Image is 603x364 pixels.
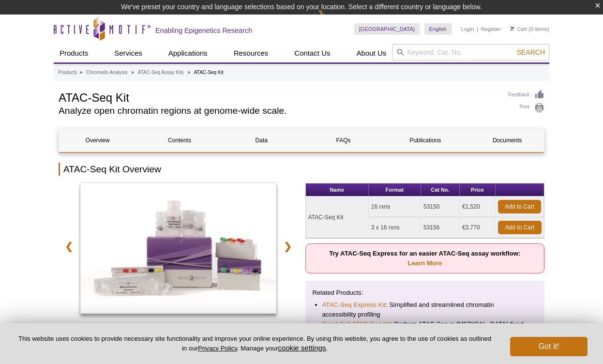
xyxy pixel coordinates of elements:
[86,68,128,77] a: Chromatin Analysis
[392,44,549,61] input: Keyword, Cat. No.
[313,288,538,298] p: Related Products:
[461,26,474,32] a: Login
[460,197,496,217] td: €1,520
[510,26,527,32] a: Cart
[469,129,546,152] a: Documents
[424,23,452,35] a: English
[58,68,77,77] a: Products
[59,106,498,115] h2: Analyze open chromatin regions at genome-wide scale.
[322,300,528,319] li: : Simplified and streamlined chromatin accessibility profiling
[387,129,464,152] a: Publications
[508,103,544,113] a: Print
[138,68,184,77] a: ATAC-Seq Assay Kits
[421,183,460,197] th: Cat No.
[194,70,224,75] li: ATAC-Seq Kit
[79,70,82,75] li: »
[498,200,541,213] a: Add to Cart
[508,90,544,100] a: Feedback
[141,129,218,152] a: Contents
[322,319,391,329] a: Fixed Cell ATAC-Seq Kit
[477,23,478,35] li: |
[351,44,392,62] a: About Us
[421,217,460,238] td: 53156
[481,26,500,32] a: Register
[59,90,498,104] h1: ATAC-Seq Kit
[322,319,528,339] li: : Perform ATAC-Seq in [MEDICAL_DATA]-fixed cells
[198,345,237,352] a: Privacy Policy
[329,250,520,267] strong: Try ATAC-Seq Express for an easier ATAC-Seq assay workflow:
[131,70,134,75] li: »
[288,44,336,62] a: Contact Us
[369,217,421,238] td: 3 x 16 rxns
[15,334,494,353] p: This website uses cookies to provide necessary site functionality and improve your online experie...
[369,197,421,217] td: 16 rxns
[188,70,191,75] li: »
[306,197,369,238] td: ATAC-Seq Kit
[80,183,276,317] a: ATAC-Seq Kit
[59,163,544,176] h2: ATAC-Seq Kit Overview
[277,235,298,258] a: ❯
[421,197,460,217] td: 53150
[306,183,369,197] th: Name
[155,26,252,35] h2: Enabling Epigenetics Research
[318,7,344,30] img: Change Here
[517,48,545,56] span: Search
[460,183,496,197] th: Price
[322,300,386,310] a: ATAC-Seq Express Kit
[369,183,421,197] th: Format
[510,23,549,35] li: (0 items)
[407,259,442,267] a: Learn More
[510,337,588,356] button: Got it!
[498,221,542,234] a: Add to Cart
[223,129,300,152] a: Data
[59,129,136,152] a: Overview
[108,44,148,62] a: Services
[354,23,420,35] a: [GEOGRAPHIC_DATA]
[163,44,213,62] a: Applications
[228,44,274,62] a: Resources
[54,44,94,62] a: Products
[514,48,548,57] button: Search
[510,26,514,31] img: Your Cart
[80,183,276,314] img: ATAC-Seq Kit
[460,217,496,238] td: €3,770
[278,344,326,352] button: cookie settings
[305,129,382,152] a: FAQs
[59,235,79,258] a: ❮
